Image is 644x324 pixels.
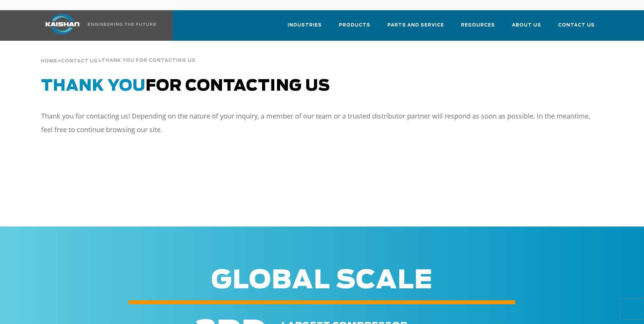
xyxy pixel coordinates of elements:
[512,16,541,39] a: About Us
[41,78,330,94] span: for Contacting Us
[558,16,595,39] a: Contact Us
[387,21,444,29] span: Parts and Service
[37,10,157,41] a: Kaishan USA
[387,16,444,39] a: Parts and Service
[61,59,98,64] span: Contact Us
[339,21,370,29] span: Products
[461,16,495,39] a: Resources
[461,21,495,29] span: Resources
[61,58,98,64] a: Contact Us
[512,21,541,29] span: About Us
[41,78,146,94] span: Thank You
[339,16,370,39] a: Products
[41,58,57,64] a: Home
[558,21,595,29] span: Contact Us
[41,41,196,67] div: > >
[37,14,88,34] img: kaishan logo
[41,109,591,137] p: Thank you for contacting us! Depending on the nature of your inquiry, a member of our team or a t...
[41,59,57,64] span: Home
[288,16,322,39] a: Industries
[288,21,322,29] span: Industries
[88,23,156,26] img: Engineering the future
[102,58,196,63] span: thank you for contacting us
